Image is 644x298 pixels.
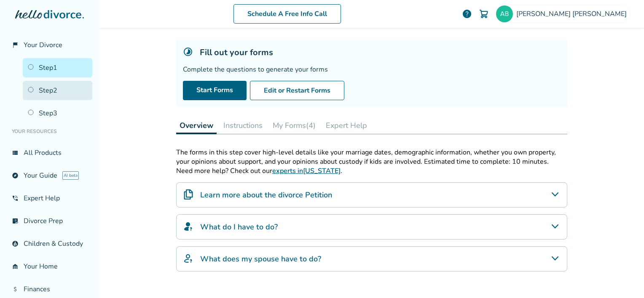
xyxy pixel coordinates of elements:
[12,42,19,48] span: flag_2
[7,123,92,140] li: Your Resources
[7,166,92,185] a: exploreYour GuideAI beta
[23,58,92,77] a: Step1
[462,9,472,19] a: help
[233,4,341,24] a: Schedule A Free Info Call
[200,221,278,232] h4: What do I have to do?
[176,166,567,176] p: Need more help? Check out our .
[176,214,567,239] div: What do I have to do?
[269,117,319,134] button: My Forms(4)
[12,195,19,202] span: phone_in_talk
[23,104,92,123] a: Step3
[479,9,489,19] img: Cart
[272,166,341,176] a: experts in[US_STATE]
[12,263,19,270] span: garage_home
[183,81,247,100] a: Start Forms
[176,148,567,166] p: The forms in this step cover high-level details like your marriage dates, demographic information...
[200,189,332,200] h4: Learn more about the divorce Petition
[200,253,321,264] h4: What does my spouse have to do?
[250,81,344,100] button: Edit or Restart Forms
[516,9,630,19] span: [PERSON_NAME] [PERSON_NAME]
[183,65,561,74] div: Complete the questions to generate your forms
[200,47,273,58] h5: Fill out your forms
[183,253,193,263] img: What does my spouse have to do?
[602,258,644,298] iframe: Chat Widget
[12,240,19,247] span: account_child
[496,5,513,22] img: angelinabarrientos207@gmail.com
[23,81,92,100] a: Step2
[7,35,92,55] a: flag_2Your Divorce
[24,40,62,50] span: Your Divorce
[322,117,370,134] button: Expert Help
[176,117,217,134] button: Overview
[7,143,92,162] a: view_listAll Products
[176,246,567,271] div: What does my spouse have to do?
[12,286,19,293] span: attach_money
[7,234,92,253] a: account_childChildren & Custody
[183,189,193,200] img: Learn more about the divorce Petition
[12,149,19,156] span: view_list
[7,257,92,276] a: garage_homeYour Home
[7,189,92,208] a: phone_in_talkExpert Help
[7,211,92,231] a: list_alt_checkDivorce Prep
[220,117,266,134] button: Instructions
[62,171,79,180] span: AI beta
[12,218,19,224] span: list_alt_check
[12,172,19,179] span: explore
[183,221,193,231] img: What do I have to do?
[176,182,567,208] div: Learn more about the divorce Petition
